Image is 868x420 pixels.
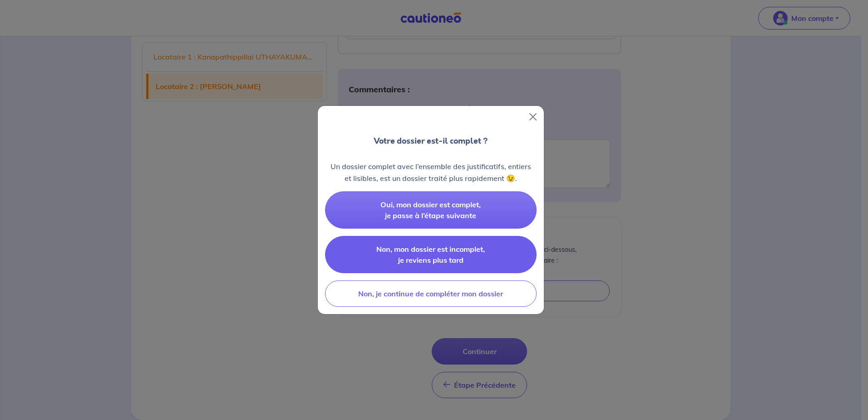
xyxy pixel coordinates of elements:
span: Non, mon dossier est incomplet, je reviens plus tard [376,245,485,265]
button: Non, mon dossier est incomplet, je reviens plus tard [325,236,537,273]
button: Non, je continue de compléter mon dossier [325,280,537,307]
button: Oui, mon dossier est complet, je passe à l’étape suivante [325,191,537,229]
span: Oui, mon dossier est complet, je passe à l’étape suivante [380,200,481,220]
button: Close [526,110,540,124]
span: Non, je continue de compléter mon dossier [358,289,503,298]
p: Un dossier complet avec l’ensemble des justificatifs, entiers et lisibles, est un dossier traité ... [325,160,537,184]
p: Votre dossier est-il complet ? [374,135,488,147]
